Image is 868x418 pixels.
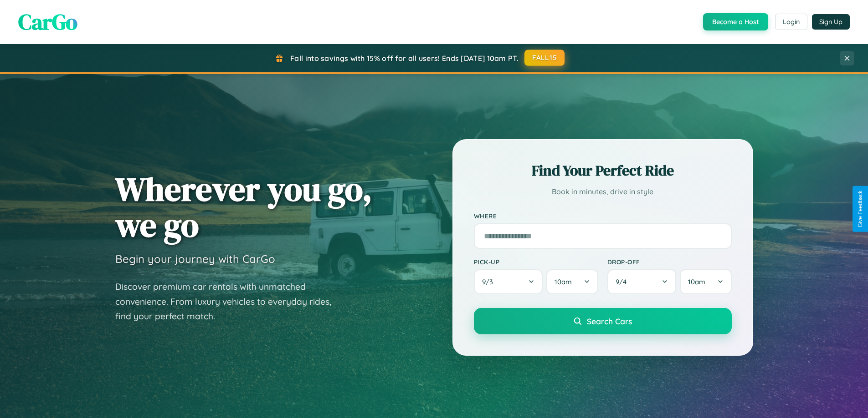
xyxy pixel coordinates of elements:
[482,277,498,286] span: 9 / 3
[812,14,850,30] button: Sign Up
[546,269,598,294] button: 10am
[115,171,372,243] h1: Wherever you go, we go
[857,191,863,227] div: Give Feedback
[474,185,732,198] p: Book in minutes, drive in style
[115,279,343,324] p: Discover premium car rentals with unmatched convenience. From luxury vehicles to everyday rides, ...
[616,277,631,286] span: 9 / 4
[524,50,565,66] button: FALL15
[290,54,519,63] span: Fall into savings with 15% off for all users! Ends [DATE] 10am PT.
[607,269,677,294] button: 9/4
[703,13,768,30] button: Become a Host
[555,277,572,286] span: 10am
[474,212,732,220] label: Where
[680,269,731,294] button: 10am
[607,258,732,266] label: Drop-off
[474,308,732,334] button: Search Cars
[775,14,807,30] button: Login
[115,252,275,266] h3: Begin your journey with CarGo
[587,316,632,326] span: Search Cars
[18,7,77,37] span: CarGo
[474,258,598,266] label: Pick-up
[688,277,705,286] span: 10am
[474,269,543,294] button: 9/3
[474,161,732,181] h2: Find Your Perfect Ride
